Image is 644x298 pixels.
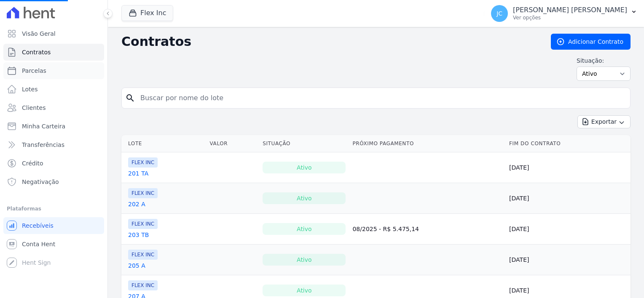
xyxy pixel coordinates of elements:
th: Lote [121,135,207,152]
a: Contratos [3,44,104,61]
span: Visão Geral [22,29,56,38]
a: Parcelas [3,62,104,79]
a: Adicionar Contrato [551,34,631,50]
span: FLEX INC [128,250,158,260]
button: JC [PERSON_NAME] [PERSON_NAME] Ver opções [484,2,644,25]
div: Ativo [263,254,346,266]
span: Minha Carteira [22,122,65,130]
i: search [125,93,135,103]
a: Negativação [3,173,104,190]
a: Clientes [3,99,104,116]
a: 203 TB [128,231,149,239]
span: FLEX INC [128,219,158,229]
input: Buscar por nome do lote [135,90,627,106]
span: Crédito [22,159,43,168]
td: [DATE] [506,245,631,275]
th: Valor [207,135,260,152]
span: FLEX INC [128,280,158,290]
a: 202 A [128,200,145,208]
h2: Contratos [121,34,537,49]
p: Ver opções [513,14,627,21]
a: Conta Hent [3,236,104,253]
div: Ativo [263,162,346,173]
a: 201 TA [128,169,148,178]
td: [DATE] [506,214,631,245]
div: Ativo [263,192,346,204]
span: Conta Hent [22,240,55,248]
button: Flex Inc [121,5,173,21]
label: Situação: [577,56,631,65]
th: Situação [259,135,349,152]
a: 205 A [128,261,145,270]
span: Negativação [22,178,59,186]
span: Parcelas [22,67,46,75]
span: Clientes [22,104,46,112]
button: Exportar [577,115,631,128]
span: JC [496,11,502,16]
a: Lotes [3,81,104,98]
span: FLEX INC [128,188,158,198]
th: Próximo Pagamento [349,135,506,152]
span: Transferências [22,141,64,149]
span: Contratos [22,48,51,56]
p: [PERSON_NAME] [PERSON_NAME] [513,6,627,14]
td: [DATE] [506,183,631,214]
a: 08/2025 - R$ 5.475,14 [352,226,419,232]
th: Fim do Contrato [506,135,631,152]
div: Plataformas [7,204,101,214]
span: Lotes [22,85,38,93]
div: Ativo [263,285,346,296]
a: Visão Geral [3,25,104,42]
a: Minha Carteira [3,118,104,135]
div: Ativo [263,223,346,235]
a: Transferências [3,136,104,153]
a: Recebíveis [3,217,104,234]
a: Crédito [3,155,104,172]
td: [DATE] [506,152,631,183]
span: FLEX INC [128,157,158,168]
span: Recebíveis [22,221,54,230]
